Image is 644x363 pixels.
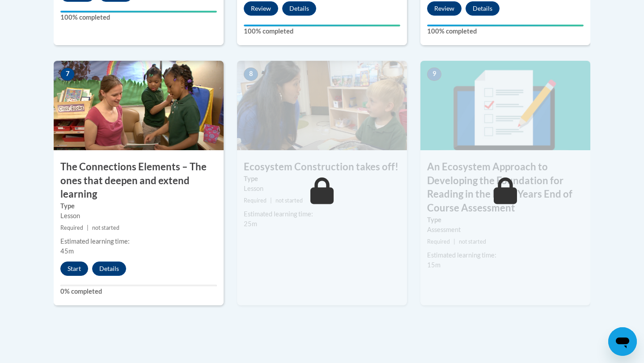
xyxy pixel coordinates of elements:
[60,211,217,221] div: Lesson
[427,25,584,26] div: Your progress
[275,197,303,204] span: not started
[244,68,258,81] span: 8
[54,160,224,201] h3: The Connections Elements – The ones that deepen and extend learning
[244,197,267,204] span: Required
[92,262,126,276] button: Details
[420,160,590,215] h3: An Ecosystem Approach to Developing the Foundation for Reading in the Early Years End of Course A...
[60,13,217,22] label: 100% completed
[427,26,584,36] label: 100% completed
[282,1,316,16] button: Details
[60,236,217,246] div: Estimated learning time:
[244,174,400,184] label: Type
[60,11,217,13] div: Your progress
[453,238,455,245] span: |
[427,261,441,269] span: 15m
[608,327,637,356] iframe: Button to launch messaging window
[270,197,272,204] span: |
[54,61,224,150] img: Course Image
[237,61,407,150] img: Course Image
[60,201,217,211] label: Type
[87,224,89,231] span: |
[60,262,88,276] button: Start
[60,68,75,81] span: 7
[459,238,486,245] span: not started
[427,68,441,81] span: 9
[466,1,500,16] button: Details
[244,220,257,228] span: 25m
[60,247,74,255] span: 45m
[244,209,400,219] div: Estimated learning time:
[427,215,584,225] label: Type
[244,25,400,26] div: Your progress
[244,184,400,194] div: Lesson
[427,250,584,260] div: Estimated learning time:
[60,287,217,296] label: 0% completed
[60,224,83,231] span: Required
[92,224,119,231] span: not started
[427,1,462,16] button: Review
[427,238,450,245] span: Required
[237,160,407,174] h3: Ecosystem Construction takes off!
[244,26,400,36] label: 100% completed
[244,1,278,16] button: Review
[420,61,590,150] img: Course Image
[427,225,584,235] div: Assessment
